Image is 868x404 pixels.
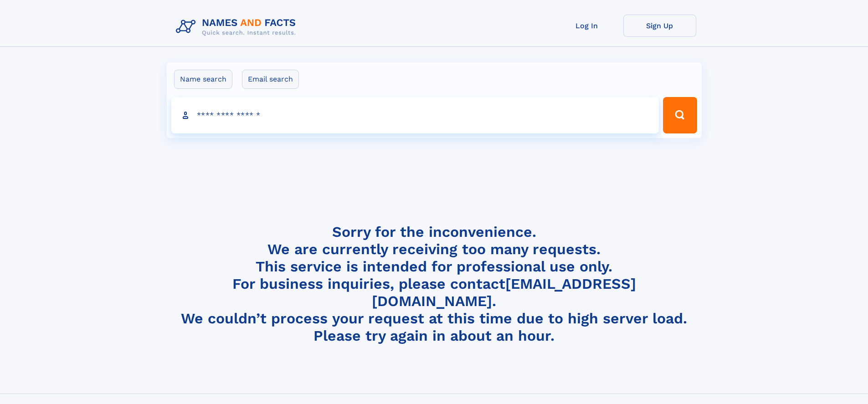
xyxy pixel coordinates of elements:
[171,97,659,133] input: search input
[242,70,299,89] label: Email search
[172,223,696,345] h4: Sorry for the inconvenience. We are currently receiving too many requests. This service is intend...
[663,97,697,133] button: Search Button
[174,70,232,89] label: Name search
[550,15,623,37] a: Log In
[372,275,636,310] a: [EMAIL_ADDRESS][DOMAIN_NAME]
[623,15,696,37] a: Sign Up
[172,15,303,39] img: Logo Names and Facts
